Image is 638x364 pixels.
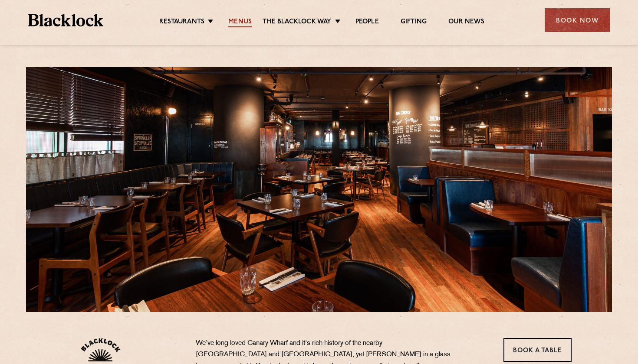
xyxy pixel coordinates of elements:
[448,18,484,27] a: Our News
[28,14,103,26] img: BL_Textured_Logo-footer-cropped.svg
[545,8,610,32] div: Book Now
[263,18,331,27] a: The Blacklock Way
[228,18,252,27] a: Menus
[401,18,427,27] a: Gifting
[503,338,572,362] a: Book a Table
[355,18,379,27] a: People
[159,18,204,27] a: Restaurants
